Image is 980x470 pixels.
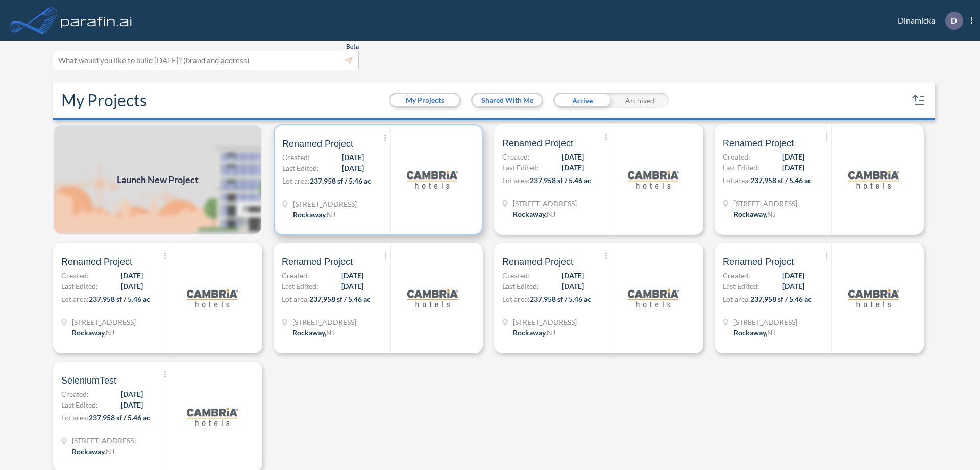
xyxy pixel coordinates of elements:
[121,399,143,410] span: [DATE]
[89,413,150,422] span: 237,958 sf / 5.46 ac
[502,281,539,292] span: Last Edited:
[121,281,143,292] span: [DATE]
[502,151,530,162] span: Created:
[733,198,797,209] span: 321 Mt Hope Ave
[502,176,530,185] span: Lot area:
[733,317,797,327] span: 321 Mt Hope Ave
[282,163,319,173] span: Last Edited:
[292,327,335,338] div: Rockaway, NJ
[72,317,136,327] span: 321 Mt Hope Ave
[326,328,335,337] span: NJ
[53,124,262,235] img: add
[502,295,530,303] span: Lot area:
[502,162,539,173] span: Last Edited:
[282,152,310,163] span: Created:
[502,137,573,149] span: Renamed Project
[282,281,318,292] span: Last Edited:
[407,154,458,205] img: logo
[473,94,542,106] button: Shared With Me
[767,210,776,218] span: NJ
[723,137,794,149] span: Renamed Project
[848,154,899,205] img: logo
[502,256,573,268] span: Renamed Project
[72,435,136,446] span: 321 Mt Hope Ave
[782,151,804,162] span: [DATE]
[72,447,106,456] span: Rockaway ,
[767,328,776,337] span: NJ
[530,176,591,185] span: 237,958 sf / 5.46 ac
[513,328,547,337] span: Rockaway ,
[282,295,309,303] span: Lot area:
[733,327,776,338] div: Rockaway, NJ
[61,281,98,292] span: Last Edited:
[750,176,812,185] span: 237,958 sf / 5.46 ac
[547,328,555,337] span: NJ
[327,210,335,219] span: NJ
[72,446,114,457] div: Rockaway, NJ
[723,270,750,281] span: Created:
[61,399,98,410] span: Last Edited:
[723,281,759,292] span: Last Edited:
[782,162,804,173] span: [DATE]
[513,198,577,209] span: 321 Mt Hope Ave
[628,273,679,324] img: logo
[883,12,972,30] div: Dinamicka
[282,270,309,281] span: Created:
[513,317,577,327] span: 321 Mt Hope Ave
[628,154,679,205] img: logo
[723,256,794,268] span: Renamed Project
[502,270,530,281] span: Created:
[292,328,326,337] span: Rockaway ,
[187,391,238,442] img: logo
[309,295,371,303] span: 237,958 sf / 5.46 ac
[341,270,363,281] span: [DATE]
[293,209,335,220] div: Rockaway, NJ
[513,210,547,218] span: Rockaway ,
[61,389,89,399] span: Created:
[547,210,555,218] span: NJ
[553,93,611,108] div: Active
[121,270,143,281] span: [DATE]
[61,413,89,422] span: Lot area:
[346,42,359,51] span: Beta
[733,328,767,337] span: Rockaway ,
[911,92,927,108] button: sort
[117,173,199,187] span: Launch New Project
[848,273,899,324] img: logo
[61,374,116,387] span: SeleniumTest
[562,281,584,292] span: [DATE]
[723,162,759,173] span: Last Edited:
[723,295,750,303] span: Lot area:
[341,281,363,292] span: [DATE]
[72,327,114,338] div: Rockaway, NJ
[951,16,957,25] p: D
[293,210,327,219] span: Rockaway ,
[407,273,458,324] img: logo
[723,176,750,185] span: Lot area:
[282,176,310,185] span: Lot area:
[562,151,584,162] span: [DATE]
[611,93,669,108] div: Archived
[121,389,143,399] span: [DATE]
[342,152,364,163] span: [DATE]
[293,198,357,209] span: 321 Mt Hope Ave
[187,273,238,324] img: logo
[61,91,147,110] h2: My Projects
[733,209,776,219] div: Rockaway, NJ
[106,328,114,337] span: NJ
[53,124,262,235] a: Launch New Project
[782,270,804,281] span: [DATE]
[72,328,106,337] span: Rockaway ,
[733,210,767,218] span: Rockaway ,
[513,209,555,219] div: Rockaway, NJ
[723,151,750,162] span: Created:
[750,295,812,303] span: 237,958 sf / 5.46 ac
[282,256,353,268] span: Renamed Project
[61,270,89,281] span: Created:
[282,138,353,150] span: Renamed Project
[106,447,114,456] span: NJ
[61,295,89,303] span: Lot area:
[562,162,584,173] span: [DATE]
[782,281,804,292] span: [DATE]
[310,176,371,185] span: 237,958 sf / 5.46 ac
